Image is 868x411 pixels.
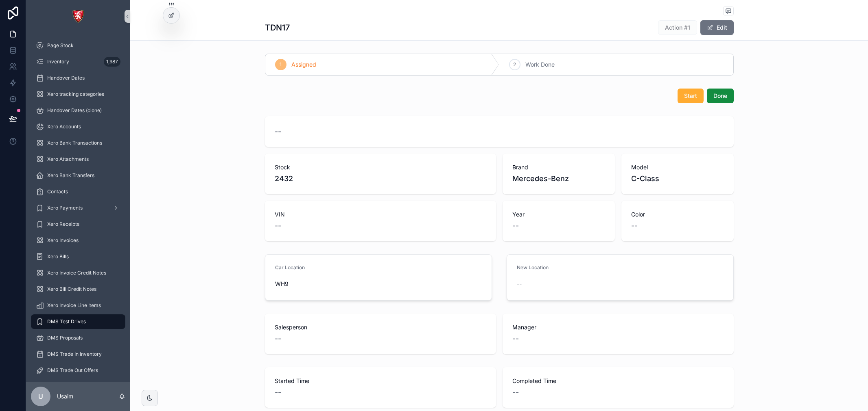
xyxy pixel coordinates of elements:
a: DMS Trade Out Offers [31,363,125,378]
span: Xero Bills [47,253,69,260]
div: scrollable content [26,32,130,382]
a: Xero Bills [31,249,125,264]
span: Salesperson [275,323,486,331]
a: Handover Dates (clone) [31,103,125,118]
span: -- [275,387,281,398]
span: -- [512,387,519,398]
span: DMS Test Drives [47,318,86,325]
button: Done [707,89,734,103]
span: Xero Receipts [47,221,79,227]
img: App logo [72,10,85,23]
a: DMS Test Drives [31,314,125,329]
span: Start [684,92,697,100]
span: 2 [513,61,516,68]
span: VIN [275,210,486,218]
span: Inventory [47,58,69,65]
a: Xero Attachments [31,152,125,167]
a: Xero Invoice Line Items [31,298,125,313]
span: Page Stock [47,42,74,49]
span: Done [713,92,727,100]
span: Xero Attachments [47,156,89,162]
span: Handover Dates (clone) [47,107,102,114]
span: WH9 [275,280,289,288]
span: DMS Trade Out Offers [47,367,98,374]
span: Color [631,210,724,218]
a: Xero Invoice Credit Notes [31,266,125,280]
span: Xero Payments [47,205,83,211]
span: DMS Trade In Inventory [47,351,102,357]
span: Year [512,210,605,218]
a: Xero Bill Credit Notes [31,282,125,296]
span: Model [631,163,724,171]
span: Contacts [47,188,68,195]
span: -- [631,220,638,231]
a: Contacts [31,184,125,199]
a: Xero Receipts [31,217,125,231]
span: Xero Invoice Line Items [47,302,101,309]
span: -- [517,280,522,288]
span: Stock [275,163,486,171]
span: Assigned [291,61,316,69]
div: 1,987 [104,57,120,67]
span: Xero Accounts [47,123,81,130]
h1: TDN17 [265,22,290,33]
span: Xero Bank Transfers [47,172,94,179]
a: DMS Trade In Inventory [31,347,125,361]
span: Handover Dates [47,75,85,81]
button: Edit [700,20,734,35]
span: Xero tracking categories [47,91,104,97]
a: Inventory1,987 [31,54,125,69]
span: Manager [512,323,724,331]
a: Xero Invoices [31,233,125,248]
span: -- [275,126,281,137]
span: Xero Invoice Credit Notes [47,270,106,276]
a: Xero tracking categories [31,87,125,102]
span: Xero Invoices [47,237,79,244]
span: Completed Time [512,377,724,385]
span: 1 [280,61,282,68]
span: Work Done [525,61,555,69]
span: DMS Proposals [47,335,83,341]
span: -- [275,220,281,231]
span: -- [275,333,281,344]
p: Usaim [57,392,73,400]
button: Start [678,89,704,103]
a: Page Stock [31,38,125,53]
span: -- [512,220,519,231]
span: Brand [512,163,605,171]
a: DMS Proposals [31,331,125,345]
span: C-Class [631,173,659,184]
a: Xero Accounts [31,119,125,134]
span: 2432 [275,173,486,184]
span: Mercedes-Benz [512,173,569,184]
span: Car Location [275,264,305,270]
span: Xero Bank Transactions [47,140,102,146]
span: Xero Bill Credit Notes [47,286,96,292]
a: Xero Payments [31,201,125,215]
a: Xero Bank Transfers [31,168,125,183]
a: Handover Dates [31,71,125,85]
span: U [38,392,43,401]
span: Started Time [275,377,486,385]
span: -- [512,333,519,344]
a: Xero Bank Transactions [31,136,125,150]
span: New Location [517,264,549,270]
